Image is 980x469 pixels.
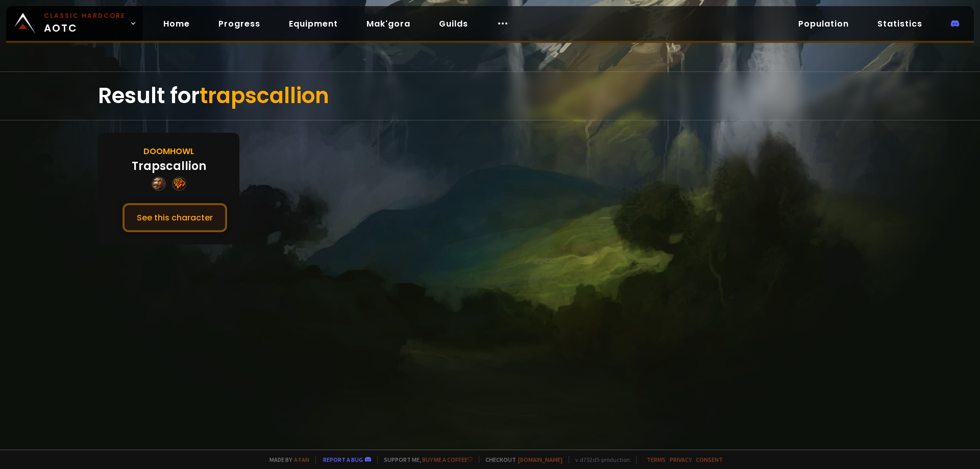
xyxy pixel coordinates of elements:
div: Result for [98,72,882,120]
a: Privacy [670,456,692,463]
span: Checkout [479,456,562,463]
a: [DOMAIN_NAME] [518,456,562,463]
a: Population [790,13,857,34]
a: Report a bug [323,456,363,463]
a: Equipment [281,13,346,34]
small: Classic Hardcore [44,11,126,20]
span: AOTC [44,11,126,36]
a: Consent [696,456,723,463]
span: Made by [263,456,309,463]
a: Guilds [431,13,476,34]
a: Buy me a coffee [422,456,473,463]
a: Progress [210,13,268,34]
span: Support me, [377,456,473,463]
div: Trapscallion [132,158,206,175]
a: a fan [294,456,309,463]
button: See this character [122,203,227,232]
span: trapscallion [200,81,329,111]
a: Classic HardcoreAOTC [6,6,143,41]
div: Doomhowl [143,145,194,158]
a: Terms [647,456,666,463]
span: v. d752d5 - production [569,456,630,463]
a: Statistics [869,13,930,34]
a: Mak'gora [358,13,419,34]
a: Home [155,13,198,34]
